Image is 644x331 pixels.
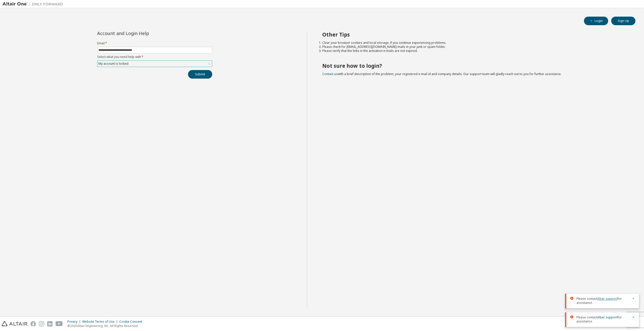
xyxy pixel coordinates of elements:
[597,315,618,319] a: Altair support
[3,2,66,7] img: Altair One
[322,72,338,76] a: Contact us
[576,315,629,323] span: Please contact for assistance.
[322,31,627,38] h2: Other Tips
[97,61,212,67] div: My account is locked
[82,320,119,324] div: Website Terms of Use
[611,17,635,25] button: Sign Up
[97,31,189,35] div: Account and Login Help
[576,297,629,305] span: Please contact for assistance.
[322,72,561,76] span: with a brief description of the problem, your registered e-mail id and company details. Our suppo...
[56,321,63,326] img: youtube.svg
[322,41,627,45] li: Clear your browser cookies and local storage, if you continue experiencing problems.
[31,321,36,326] img: facebook.svg
[322,49,627,53] li: Please verify that the links in the activation e-mails are not expired.
[188,70,212,79] button: Submit
[119,320,145,324] div: Cookie Consent
[2,321,28,326] img: altair_logo.svg
[47,321,52,326] img: linkedin.svg
[67,320,82,324] div: Privacy
[597,296,618,301] a: Altair support
[39,321,44,326] img: instagram.svg
[97,55,212,59] label: Select what you need help with
[98,61,129,67] div: My account is locked
[97,41,212,45] label: Email
[67,324,145,328] p: © 2025 Altair Engineering, Inc. All Rights Reserved.
[322,45,627,49] li: Please check for [EMAIL_ADDRESS][DOMAIN_NAME] mails in your junk or spam folder.
[322,62,627,69] h2: Not sure how to login?
[584,17,608,25] button: Login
